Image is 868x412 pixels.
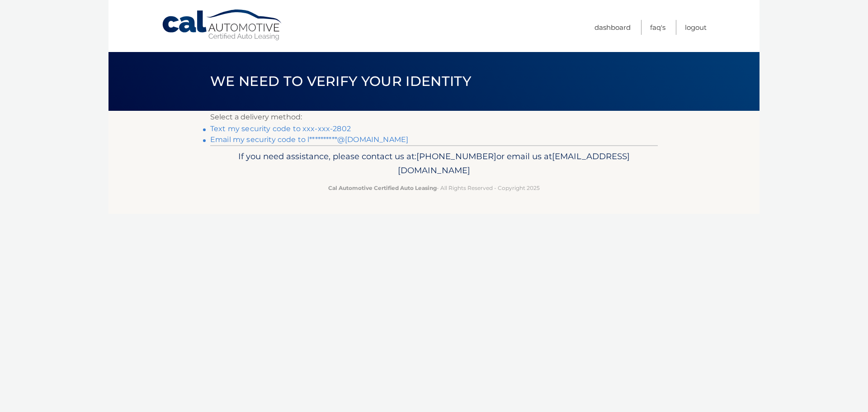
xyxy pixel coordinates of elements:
a: Logout [685,20,707,35]
a: Cal Automotive [161,9,283,41]
a: Text my security code to xxx-xxx-2802 [210,124,351,133]
span: We need to verify your identity [210,73,471,90]
a: FAQ's [650,20,665,35]
p: - All Rights Reserved - Copyright 2025 [216,183,652,193]
p: Select a delivery method: [210,111,658,123]
p: If you need assistance, please contact us at: or email us at [216,149,652,178]
a: Email my security code to l**********@[DOMAIN_NAME] [210,135,408,144]
span: [PHONE_NUMBER] [416,151,496,161]
strong: Cal Automotive Certified Auto Leasing [328,185,437,191]
a: Dashboard [594,20,631,35]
